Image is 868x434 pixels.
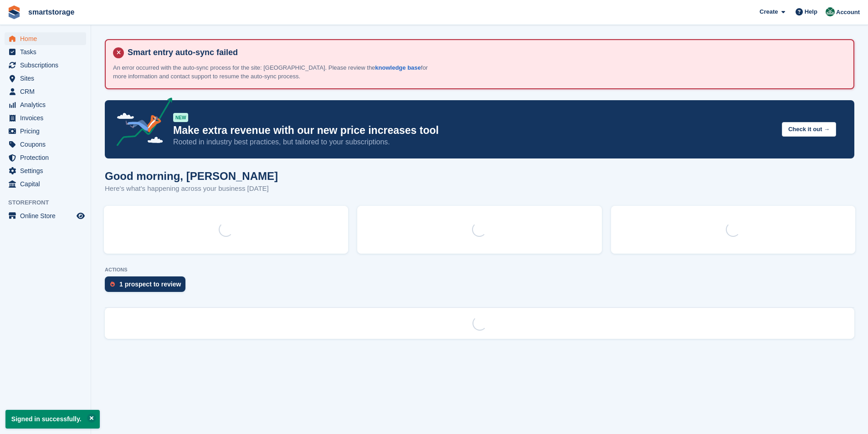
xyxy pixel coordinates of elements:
span: Protection [20,151,75,164]
a: menu [5,46,86,58]
a: menu [5,98,86,111]
a: menu [5,125,86,138]
h1: Good morning, [PERSON_NAME] [105,170,278,182]
span: Create [760,7,778,16]
span: Online Store [20,209,75,222]
a: menu [5,138,86,151]
span: Invoices [20,112,75,124]
span: Home [20,32,75,45]
span: Subscriptions [20,59,75,71]
img: prospect-51fa495bee0391a8d652442698ab0144808aea92771e9ea1ae160a38d050c398.svg [110,281,115,287]
span: CRM [20,85,75,98]
a: menu [5,151,86,164]
a: menu [5,85,86,98]
p: Make extra revenue with our new price increases tool [173,124,775,137]
span: Analytics [20,98,75,111]
span: Tasks [20,46,75,58]
h4: Smart entry auto-sync failed [124,47,846,58]
span: Storefront [8,198,91,207]
img: price-adjustments-announcement-icon-8257ccfd72463d97f412b2fc003d46551f7dbcb40ab6d574587a9cd5c0d94... [109,97,173,149]
button: Check it out → [782,122,836,137]
span: Pricing [20,125,75,138]
a: menu [5,32,86,45]
a: menu [5,72,86,85]
a: menu [5,112,86,124]
p: Rooted in industry best practices, but tailored to your subscriptions. [173,137,775,147]
span: Account [836,8,860,17]
img: Peter Britcliffe [826,7,835,16]
div: NEW [173,113,188,122]
p: An error occurred with the auto-sync process for the site: [GEOGRAPHIC_DATA]. Please review the f... [113,63,432,81]
p: Here's what's happening across your business [DATE] [105,184,278,194]
a: 1 prospect to review [105,276,190,296]
a: menu [5,178,86,190]
p: Signed in successfully. [5,410,100,429]
span: Sites [20,72,75,85]
span: Capital [20,178,75,190]
a: Preview store [75,210,86,221]
a: menu [5,209,86,222]
a: smartstorage [25,5,78,20]
a: knowledge base [375,64,421,71]
a: menu [5,164,86,177]
a: menu [5,59,86,71]
span: Settings [20,164,75,177]
p: ACTIONS [105,267,854,273]
span: Help [805,7,817,16]
span: Coupons [20,138,75,151]
img: stora-icon-8386f47178a22dfd0bd8f6a31ec36ba5ce8667c1dd55bd0f319d3a0aa187defe.svg [7,5,21,19]
div: 1 prospect to review [119,281,181,288]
